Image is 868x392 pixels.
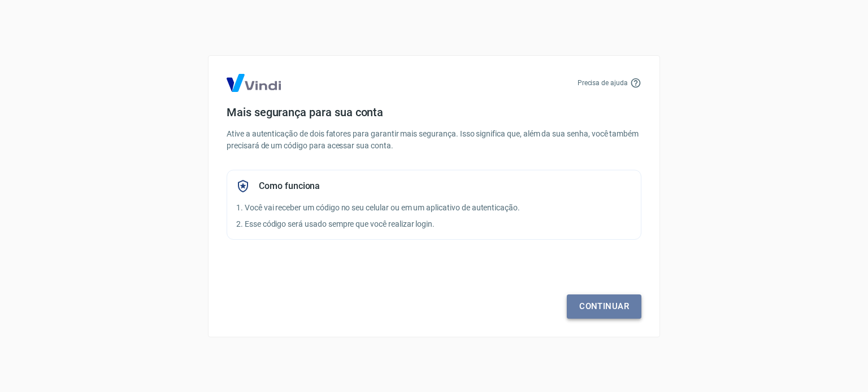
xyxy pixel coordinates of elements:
[259,180,320,192] h5: Como funciona
[227,105,641,119] h4: Mais segurança para sua conta
[227,128,641,152] p: Ative a autenticação de dois fatores para garantir mais segurança. Isso significa que, além da su...
[227,74,281,92] img: Logo Vind
[236,218,632,230] p: 2. Esse código será usado sempre que você realizar login.
[236,202,632,214] p: 1. Você vai receber um código no seu celular ou em um aplicativo de autenticação.
[578,78,628,88] p: Precisa de ajuda
[567,294,641,318] a: Continuar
